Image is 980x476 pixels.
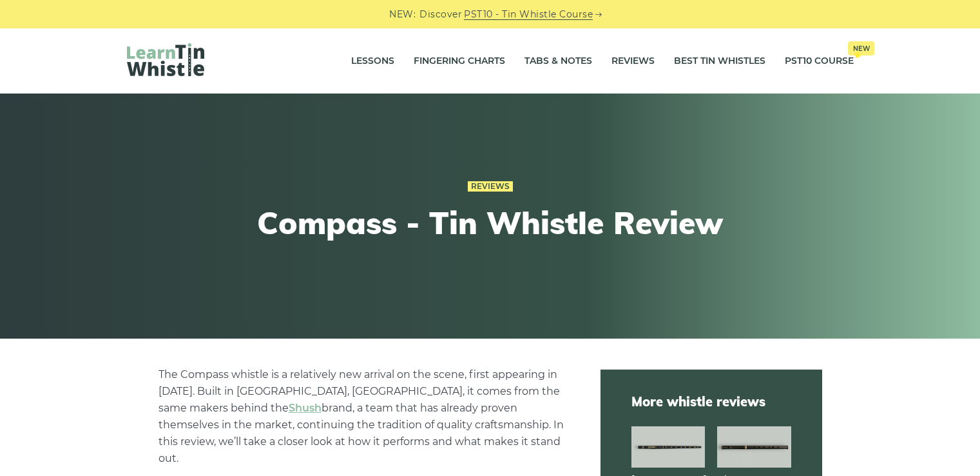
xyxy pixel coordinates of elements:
img: Dixon DX005 tin whistle full front view [717,426,791,468]
p: The Compass whistle is a relatively new arrival on the scene, first appearing in [DATE]. Built in... [159,366,570,467]
a: Shush [289,402,322,414]
h1: Compass - Tin Whistle Review [253,204,727,242]
a: PST10 CourseNew [785,45,854,77]
img: LearnTinWhistle.com [127,43,204,76]
a: Best Tin Whistles [674,45,765,77]
a: Reviews [468,181,513,192]
span: New [848,41,874,55]
a: Fingering Charts [414,45,505,77]
span: More whistle reviews [631,393,791,411]
a: Lessons [351,45,394,77]
a: Reviews [611,45,655,77]
a: Tabs & Notes [524,45,592,77]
